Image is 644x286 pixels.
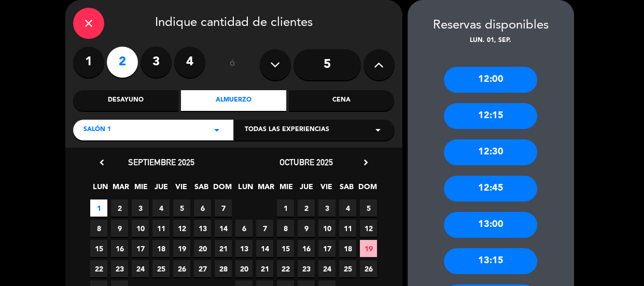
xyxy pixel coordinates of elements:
[215,199,232,217] span: 7
[257,181,274,198] span: MAR
[277,199,294,217] span: 1
[82,17,95,30] i: close
[132,220,149,237] span: 10
[235,260,253,277] span: 20
[298,181,315,198] span: JUE
[173,181,190,198] span: VIE
[298,240,315,257] span: 16
[358,181,375,198] span: DOM
[96,157,107,168] i: chevron_left
[215,260,232,277] span: 28
[216,47,249,83] div: ó
[194,220,211,237] span: 13
[181,90,286,111] div: Almuerzo
[339,240,356,257] span: 18
[318,199,335,217] span: 3
[73,8,395,39] div: Indique cantidad de clientes
[152,199,170,217] span: 4
[90,260,107,277] span: 22
[289,90,394,111] div: Cena
[193,181,210,198] span: SAB
[215,220,232,237] span: 14
[111,220,128,237] span: 9
[141,47,172,78] label: 3
[112,181,129,198] span: MAR
[444,139,537,165] div: 12:30
[211,124,223,136] i: arrow_drop_down
[132,199,149,217] span: 3
[444,212,537,238] div: 13:00
[444,103,537,129] div: 12:15
[194,260,211,277] span: 27
[173,240,190,257] span: 19
[360,157,371,168] i: chevron_right
[90,199,107,217] span: 1
[339,199,356,217] span: 4
[152,220,170,237] span: 11
[298,260,315,277] span: 23
[444,248,537,274] div: 13:15
[111,240,128,257] span: 16
[194,199,211,217] span: 6
[235,240,253,257] span: 13
[298,199,315,217] span: 2
[152,181,170,198] span: JUE
[132,260,149,277] span: 24
[277,181,295,198] span: MIE
[90,220,107,237] span: 8
[256,240,273,257] span: 14
[318,220,335,237] span: 10
[372,124,384,136] i: arrow_drop_down
[444,176,537,202] div: 12:45
[277,260,294,277] span: 22
[338,181,355,198] span: SAB
[132,240,149,257] span: 17
[73,90,178,111] div: Desayuno
[111,260,128,277] span: 23
[360,240,377,257] span: 19
[318,260,335,277] span: 24
[245,125,329,135] span: Todas las experiencias
[132,181,149,198] span: MIE
[152,240,170,257] span: 18
[318,181,335,198] span: VIE
[90,240,107,257] span: 15
[318,240,335,257] span: 17
[360,199,377,217] span: 5
[83,125,111,135] span: Salón 1
[360,260,377,277] span: 26
[152,260,170,277] span: 25
[256,260,273,277] span: 21
[339,260,356,277] span: 25
[111,199,128,217] span: 2
[235,220,253,237] span: 6
[298,220,315,237] span: 9
[215,240,232,257] span: 21
[277,220,294,237] span: 8
[360,220,377,237] span: 12
[408,16,574,36] div: Reservas disponibles
[107,47,138,78] label: 2
[279,157,333,167] span: octubre 2025
[339,220,356,237] span: 11
[194,240,211,257] span: 20
[256,220,273,237] span: 7
[237,181,254,198] span: LUN
[128,157,194,167] span: septiembre 2025
[277,240,294,257] span: 15
[173,199,190,217] span: 5
[173,260,190,277] span: 26
[173,220,190,237] span: 12
[213,181,230,198] span: DOM
[174,47,205,78] label: 4
[73,47,104,78] label: 1
[408,36,574,46] div: lun. 01, sep.
[444,67,537,93] div: 12:00
[92,181,109,198] span: LUN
